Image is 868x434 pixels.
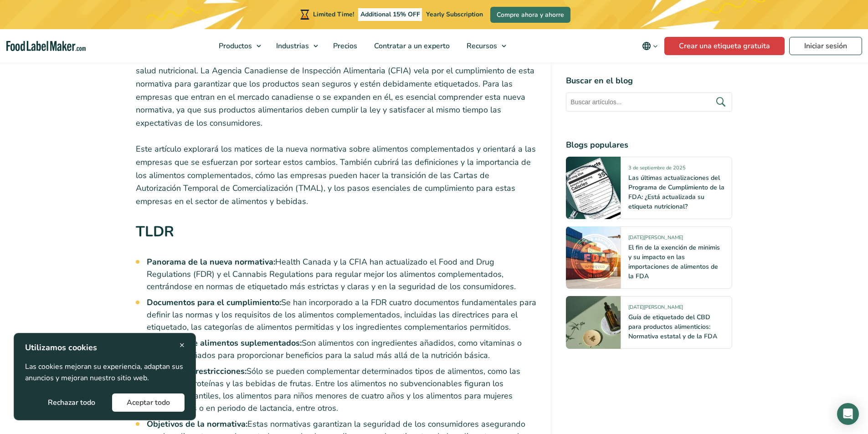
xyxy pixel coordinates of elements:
strong: Objetivos de la normativa: [147,419,247,429]
a: Productos [211,29,266,63]
a: El fin de la exención de minimis y su impacto en las importaciones de alimentos de la FDA [628,243,720,281]
strong: Documentos para el cumplimiento: [147,297,281,308]
li: Se han incorporado a la FDR cuatro documentos fundamentales para definir las normas y los requisi... [147,296,537,333]
button: Rechazar todo [33,393,110,412]
button: Aceptar todo [112,393,185,412]
span: Precios [330,41,358,51]
strong: Utilizamos cookies [25,342,97,353]
a: Las últimas actualizaciones del Programa de Cumplimiento de la FDA: ¿Está actualizada su etiqueta... [628,174,724,211]
li: Health Canada y la CFIA han actualizado el Food and Drug Regulations (FDR) y el Cannabis Regulati... [147,256,537,293]
strong: TLDR [136,222,174,241]
a: Industrias [268,29,323,63]
a: Recursos [458,29,511,63]
span: Recursos [464,41,498,51]
span: Industrias [273,41,310,51]
p: Las cookies mejoran su experiencia, adaptan sus anuncios y mejoran nuestro sitio web. [25,361,185,384]
a: Crear una etiqueta gratuita [664,37,785,55]
input: Buscar artículos... [566,92,732,112]
a: Precios [325,29,364,63]
span: × [180,339,185,351]
span: Productos [216,41,253,51]
span: Limited Time! [313,10,354,19]
p: [GEOGRAPHIC_DATA] ha , que son alimentos que han sido modificados o a los que se han añadido ingr... [136,12,537,130]
span: Contratar a un experto [371,41,451,51]
span: [DATE][PERSON_NAME] [628,304,683,314]
li: Son alimentos con ingredientes añadidos, como vitaminas o cafeína, diseñados para proporcionar be... [147,337,537,362]
span: Additional 15% OFF [358,8,422,21]
span: [DATE][PERSON_NAME] [628,234,683,245]
a: Iniciar sesión [789,37,862,55]
a: Contratar a un experto [366,29,456,63]
a: Compre ahora y ahorre [490,7,570,23]
a: Guía de etiquetado del CBD para productos alimenticios: Normativa estatal y de la FDA [628,313,717,341]
strong: Panorama de la nueva normativa: [147,256,275,267]
span: 3 de septiembre de 2025 [628,164,686,175]
strong: Definición de alimentos suplementados: [147,337,302,348]
span: Yearly Subscription [426,10,483,19]
li: Sólo se pueden complementar determinados tipos de alimentos, como las barritas de proteínas y las... [147,365,537,414]
button: Change language [636,37,664,55]
strong: Requisitos y restricciones: [147,366,247,377]
a: Food Label Maker homepage [6,41,86,51]
h4: Buscar en el blog [566,75,732,87]
p: Este artículo explorará los matices de la nueva normativa sobre alimentos complementados y orient... [136,143,537,208]
div: Open Intercom Messenger [837,403,859,425]
h4: Blogs populares [566,139,732,151]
